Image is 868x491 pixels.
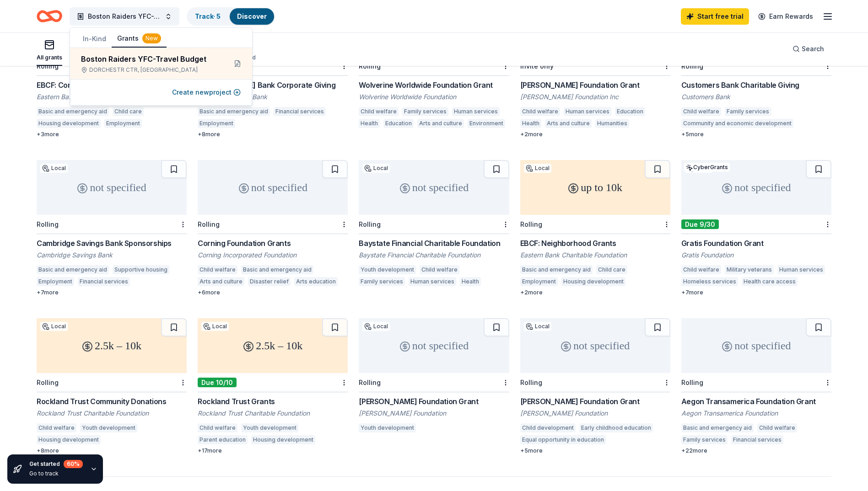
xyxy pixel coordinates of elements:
[801,277,822,286] div: Health
[359,62,381,70] div: Rolling
[37,5,62,27] a: Home
[198,277,244,286] div: Arts and culture
[681,447,831,454] div: + 22 more
[681,131,831,138] div: + 5 more
[681,119,793,128] div: Community and economic development
[681,318,831,454] a: not specifiedRollingAegon Transamerica Foundation GrantAegon Transamerica FoundationBasic and eme...
[520,2,670,138] a: not specifiedInvite only[PERSON_NAME] Foundation Grant[PERSON_NAME] Foundation IncChild welfareHu...
[198,396,348,407] div: Rockland Trust Grants
[596,265,627,274] div: Child care
[520,251,670,260] div: Eastern Bank Charitable Foundation
[520,435,606,444] div: Equal opportunity in education
[187,7,275,26] button: Track· 5Discover
[524,322,551,331] div: Local
[725,265,774,274] div: Military veterans
[609,435,665,444] div: Health care access
[681,423,754,432] div: Basic and emergency aid
[77,31,112,47] button: In-Kind
[37,435,101,444] div: Housing development
[248,277,291,286] div: Disaster relief
[681,62,703,70] div: Rolling
[681,80,831,91] div: Customers Bank Charitable Giving
[37,396,187,407] div: Rockland Trust Community Donations
[359,423,416,432] div: Youth development
[359,107,399,116] div: Child welfare
[742,277,798,286] div: Health care access
[359,318,509,373] div: not specified
[524,164,551,173] div: Local
[785,40,831,58] button: Search
[29,470,83,477] div: Go to track
[359,238,509,249] div: Baystate Financial Charitable Foundation
[520,447,670,454] div: + 5 more
[274,107,326,116] div: Financial services
[37,220,59,228] div: Rolling
[520,92,670,101] div: [PERSON_NAME] Foundation Inc
[88,11,161,22] span: Boston Raiders YFC-Travel Budget
[37,238,187,249] div: Cambridge Savings Bank Sponsorships
[37,131,187,138] div: + 3 more
[64,460,83,468] div: 60 %
[520,396,670,407] div: [PERSON_NAME] Foundation Grant
[81,66,219,74] div: DORCHESTR CTR, [GEOGRAPHIC_DATA]
[198,378,237,387] div: Due 10/10
[452,107,500,116] div: Human services
[520,277,558,286] div: Employment
[359,265,416,274] div: Youth development
[37,423,76,432] div: Child welfare
[237,12,267,20] a: Discover
[37,289,187,296] div: + 7 more
[40,322,68,331] div: Local
[198,423,237,432] div: Child welfare
[37,36,62,66] button: All grants
[731,435,783,444] div: Financial services
[37,251,187,260] div: Cambridge Savings Bank
[37,54,62,61] div: All grants
[402,107,448,116] div: Family services
[681,92,831,101] div: Customers Bank
[520,379,542,386] div: Rolling
[681,160,831,215] div: not specified
[777,265,825,274] div: Human services
[37,318,187,454] a: 2.5k – 10kLocalRollingRockland Trust Community DonationsRockland Trust Charitable FoundationChild...
[383,119,414,128] div: Education
[579,423,653,432] div: Early childhood education
[520,265,593,274] div: Basic and emergency aid
[198,119,235,128] div: Employment
[37,318,187,373] div: 2.5k – 10k
[460,277,481,286] div: Health
[198,80,348,91] div: [PERSON_NAME] Bank Corporate Giving
[359,119,380,128] div: Health
[37,265,109,274] div: Basic and emergency aid
[241,265,313,274] div: Basic and emergency aid
[29,460,83,468] div: Get started
[112,30,167,48] button: Grants
[520,238,670,249] div: EBCF: Neighborhood Grants
[684,163,730,171] div: CyberGrants
[37,62,59,70] div: Rolling
[681,238,831,249] div: Gratis Foundation Grant
[802,43,824,54] span: Search
[198,92,348,101] div: [PERSON_NAME] Bank
[520,80,670,91] div: [PERSON_NAME] Foundation Grant
[520,423,576,432] div: Child development
[359,160,509,289] a: not specifiedLocalRollingBaystate Financial Charitable FoundationBaystate Financial Charitable Fo...
[198,238,348,249] div: Corning Foundation Grants
[37,80,187,91] div: EBCF: Community Donations
[37,107,109,116] div: Basic and emergency aid
[417,119,464,128] div: Arts and culture
[198,447,348,454] div: + 17 more
[37,2,187,138] a: 100 – 10kLocalRollingEBCF: Community DonationsEastern Bank Charitable FoundationBasic and emergen...
[681,409,831,418] div: Aegon Transamerica Foundation
[359,396,509,407] div: [PERSON_NAME] Foundation Grant
[359,92,509,101] div: Wolverine Worldwide Foundation
[681,289,831,296] div: + 7 more
[681,435,728,444] div: Family services
[681,219,719,229] div: Due 9/30
[520,160,670,215] div: up to 10k
[37,160,187,296] a: not specifiedLocalRollingCambridge Savings Bank SponsorshipsCambridge Savings BankBasic and emerg...
[198,289,348,296] div: + 6 more
[241,423,298,432] div: Youth development
[681,251,831,260] div: Gratis Foundation
[681,396,831,407] div: Aegon Transamerica Foundation Grant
